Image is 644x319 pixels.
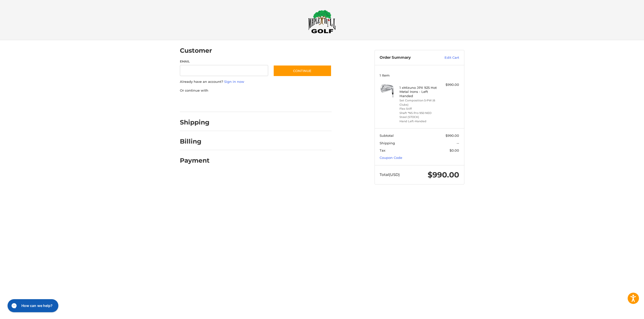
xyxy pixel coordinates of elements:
a: Coupon Code [380,156,402,160]
p: Or continue with [180,88,332,93]
h3: Order Summary [380,55,434,60]
li: Shaft *NS Pro 950 NEO Steel (STOCK) [399,111,438,119]
h2: Shipping [180,118,210,126]
span: $990.00 [446,134,459,138]
iframe: Gorgias live chat messenger [5,297,60,314]
h3: 1 Item [380,73,459,77]
img: Maple Hill Golf [308,10,336,33]
h2: Billing [180,138,209,145]
li: Flex Stiff [399,107,438,111]
h2: Payment [180,157,210,164]
div: $990.00 [439,82,459,87]
a: Edit Cart [434,55,459,60]
h4: 1 x Mizuno JPX 925 Hot Metal Irons - Left Handed [399,86,438,98]
li: Set Composition 5-PW (6 Clubs) [399,98,438,107]
span: Tax [380,148,385,152]
span: Total (USD) [380,172,400,177]
a: Sign in now [224,80,244,84]
span: Shipping [380,141,395,145]
iframe: Google Customer Reviews [602,305,644,319]
button: Continue [273,65,332,77]
span: $0.00 [450,148,459,152]
li: Hand Left-Handed [399,119,438,123]
span: Subtotal [380,134,394,138]
iframe: PayPal-venmo [263,98,301,107]
label: Email [180,59,268,64]
p: Already have an account? [180,79,332,84]
h2: Customer [180,47,212,54]
span: -- [457,141,459,145]
span: $990.00 [428,170,459,179]
iframe: PayPal-paypal [178,98,216,107]
iframe: PayPal-paylater [221,98,259,107]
